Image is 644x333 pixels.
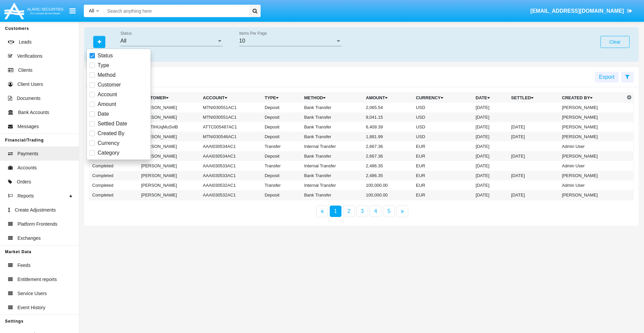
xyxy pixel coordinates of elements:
[200,122,262,132] td: ATTC005487AC1
[302,171,363,180] td: Bank Transfer
[413,161,473,171] td: EUR
[302,180,363,190] td: Internal Transfer
[473,161,508,171] td: [DATE]
[559,142,625,151] td: Admin User
[17,123,39,130] span: Messages
[508,190,559,200] td: [DATE]
[139,171,200,180] td: [PERSON_NAME]
[473,190,508,200] td: [DATE]
[330,206,341,217] a: 1
[98,61,109,69] span: Type
[17,221,57,228] span: Platform Frontends
[559,112,625,122] td: [PERSON_NAME]
[104,5,247,17] input: Search
[302,132,363,142] td: Bank Transfer
[98,52,113,60] span: Status
[262,142,302,151] td: Transfer
[139,93,200,103] th: Customer
[84,206,639,217] nav: paginator
[508,132,559,142] td: [DATE]
[508,171,559,180] td: [DATE]
[559,103,625,112] td: [PERSON_NAME]
[17,276,57,283] span: Entitlement reports
[363,142,413,151] td: 2,667.36
[200,93,262,103] th: Account
[239,38,245,44] span: 10
[98,110,109,118] span: Date
[473,151,508,161] td: [DATE]
[363,122,413,132] td: 6,409.39
[17,95,41,102] span: Documents
[508,93,559,103] th: Settled
[363,132,413,142] td: 1,881.99
[84,7,104,14] a: All
[200,103,262,112] td: MTNI030551AC1
[90,171,139,180] td: Completed
[413,132,473,142] td: USD
[559,93,625,103] th: Created By
[17,290,47,297] span: Service Users
[139,112,200,122] td: [PERSON_NAME]
[363,151,413,161] td: 2,667.36
[90,161,139,171] td: Completed
[139,190,200,200] td: [PERSON_NAME]
[413,93,473,103] th: Currency
[508,151,559,161] td: [DATE]
[473,122,508,132] td: [DATE]
[363,190,413,200] td: 100,000.00
[363,161,413,171] td: 2,486.35
[302,122,363,132] td: Bank Transfer
[262,103,302,112] td: Deposit
[527,2,636,20] a: [EMAIL_ADDRESS][DOMAIN_NAME]
[383,206,395,217] a: 5
[17,164,37,171] span: Accounts
[139,151,200,161] td: [PERSON_NAME]
[599,74,614,80] span: Export
[90,190,139,200] td: Completed
[17,192,34,200] span: Reports
[139,180,200,190] td: [PERSON_NAME]
[262,171,302,180] td: Deposit
[200,142,262,151] td: AAAI030534AC1
[17,235,41,242] span: Exchanges
[98,129,124,137] span: Created By
[302,142,363,151] td: Internal Transfer
[473,142,508,151] td: [DATE]
[262,93,302,103] th: Type
[302,112,363,122] td: Bank Transfer
[200,112,262,122] td: MTNI030551AC1
[413,103,473,112] td: USD
[473,171,508,180] td: [DATE]
[559,161,625,171] td: Admin User
[363,112,413,122] td: 9,041.15
[98,91,117,99] span: Account
[89,8,94,13] span: All
[17,150,38,157] span: Payments
[302,93,363,103] th: Method
[413,112,473,122] td: USD
[120,38,126,44] span: All
[559,171,625,180] td: [PERSON_NAME]
[18,109,49,116] span: Bank Accounts
[413,171,473,180] td: EUR
[363,93,413,103] th: Amount
[19,39,32,46] span: Leads
[413,180,473,190] td: EUR
[200,180,262,190] td: AAAI030532AC1
[98,71,115,79] span: Method
[473,93,508,103] th: Date
[262,132,302,142] td: Deposit
[302,190,363,200] td: Bank Transfer
[473,180,508,190] td: [DATE]
[90,180,139,190] td: Completed
[473,132,508,142] td: [DATE]
[559,180,625,190] td: Admin User
[413,151,473,161] td: EUR
[139,142,200,151] td: [PERSON_NAME]
[17,178,31,185] span: Orders
[17,304,45,311] span: Event History
[98,120,127,128] span: Settled Date
[262,161,302,171] td: Transfer
[600,36,630,48] button: Clear
[413,190,473,200] td: EUR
